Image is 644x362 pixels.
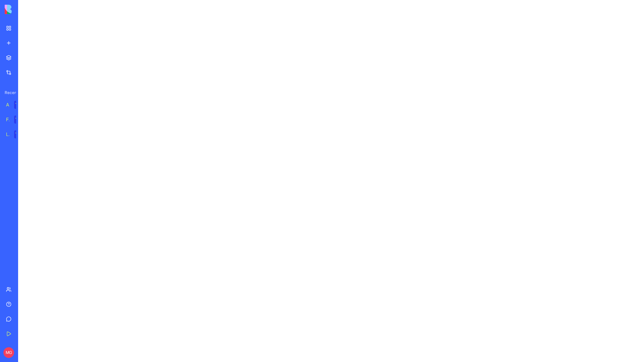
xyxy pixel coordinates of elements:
[14,116,25,124] div: TRY
[6,101,9,108] div: AI Logo Generator
[14,101,25,109] div: TRY
[14,130,25,138] div: TRY
[5,5,46,14] img: logo
[6,116,9,123] div: Feedback Form
[2,90,16,95] span: Recent
[2,98,29,111] a: AI Logo GeneratorTRY
[3,347,14,358] span: MG
[6,131,9,138] div: Literary Blog
[2,128,29,141] a: Literary BlogTRY
[2,113,29,126] a: Feedback FormTRY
